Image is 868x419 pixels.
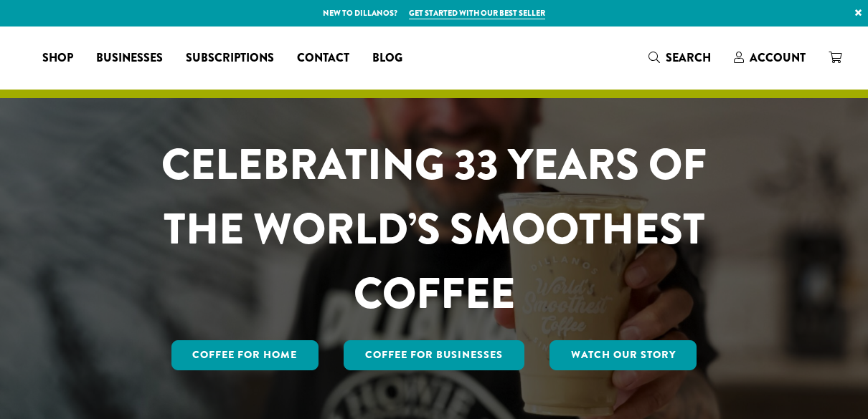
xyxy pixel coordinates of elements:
[750,49,806,66] span: Account
[549,340,697,370] a: Watch Our Story
[31,47,85,69] a: Shop
[119,133,749,326] h1: CELEBRATING 33 YEARS OF THE WORLD’S SMOOTHEST COFFEE
[171,340,319,370] a: Coffee for Home
[666,49,711,66] span: Search
[186,49,274,67] span: Subscriptions
[637,46,722,69] a: Search
[372,49,402,67] span: Blog
[297,49,349,67] span: Contact
[42,49,73,67] span: Shop
[344,340,524,370] a: Coffee For Businesses
[96,49,163,67] span: Businesses
[409,7,545,19] a: Get started with our best seller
